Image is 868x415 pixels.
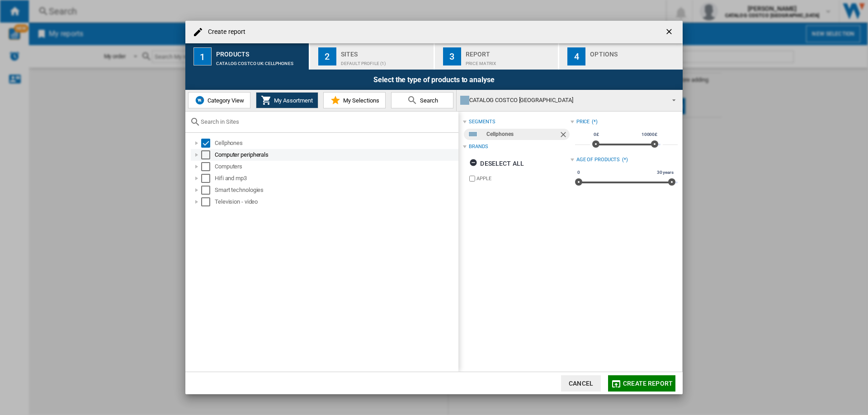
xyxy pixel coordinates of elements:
div: 2 [318,47,336,65]
div: Hifi and mp3 [215,174,457,183]
div: Computers [215,162,457,171]
button: Deselect all [467,155,527,172]
div: 3 [443,47,461,65]
span: My Selections [341,97,379,104]
button: Create report [608,375,675,392]
div: segments [469,118,495,126]
div: Sites [341,47,430,56]
ng-md-icon: Remove [559,130,570,141]
input: Search in Sites [201,118,454,125]
md-checkbox: Select [201,139,215,148]
span: 0£ [592,131,600,138]
ng-md-icon: getI18NText('BUTTONS.CLOSE_DIALOG') [665,27,675,38]
md-checkbox: Select [201,197,215,206]
h4: Create report [203,28,245,37]
div: Cellphones [486,129,558,140]
span: My Assortment [272,97,313,104]
button: 4 Options [559,43,683,70]
button: getI18NText('BUTTONS.CLOSE_DIALOG') [661,23,679,41]
md-checkbox: Select [201,174,215,183]
div: Smart technologies [215,186,457,195]
button: My Selections [323,92,386,108]
div: Default profile (1) [341,56,430,66]
div: Price Matrix [466,56,555,66]
div: Computer peripherals [215,150,457,159]
span: 30 years [656,169,675,176]
div: Report [466,47,555,56]
button: 3 Report Price Matrix [435,43,559,70]
span: Search [418,97,438,104]
div: Deselect all [469,155,524,172]
img: wiser-icon-blue.png [194,95,205,106]
button: Cancel [561,375,601,392]
md-checkbox: Select [201,162,215,171]
button: My Assortment [256,92,318,108]
div: 4 [567,47,585,65]
div: Price [576,118,590,126]
div: Options [590,47,679,56]
span: 0 [576,169,581,176]
input: brand.name [469,176,475,182]
span: Create report [623,380,673,387]
button: Search [391,92,453,108]
div: Brands [469,143,488,150]
span: 10000£ [640,131,659,138]
md-checkbox: Select [201,150,215,159]
div: Age of products [576,156,620,163]
label: APPLE [476,175,570,182]
button: 2 Sites Default profile (1) [310,43,434,70]
md-checkbox: Select [201,186,215,195]
div: Select the type of products to analyse [185,70,683,90]
button: 1 Products CATALOG COSTCO UK:Cellphones [185,43,310,70]
div: Products [216,47,305,56]
div: Cellphones [215,139,457,148]
div: 1 [193,47,212,65]
div: CATALOG COSTCO UK:Cellphones [216,56,305,66]
button: Category View [188,92,250,108]
span: Category View [205,97,244,104]
div: CATALOG COSTCO [GEOGRAPHIC_DATA] [460,94,664,107]
div: Television - video [215,197,457,206]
